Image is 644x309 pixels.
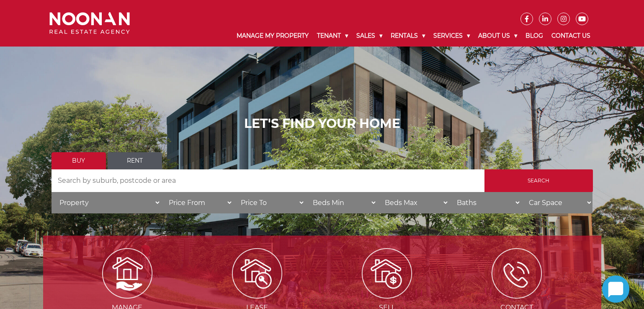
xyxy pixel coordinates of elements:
img: Noonan Real Estate Agency [49,12,130,34]
a: Blog [521,25,547,47]
a: Buy [52,152,106,169]
a: Sales [352,25,386,47]
h1: LET'S FIND YOUR HOME [52,116,593,131]
a: Rent [108,152,162,169]
a: Tenant [313,25,352,47]
a: Services [429,25,474,47]
img: Manage my Property [102,248,152,299]
img: Sell my property [362,248,412,299]
input: Search by suburb, postcode or area [52,169,484,192]
a: Manage My Property [232,25,313,47]
img: ICONS [492,248,542,299]
img: Lease my property [232,248,282,299]
a: About Us [474,25,521,47]
a: Contact Us [547,25,595,47]
a: Rentals [386,25,429,47]
input: Search [484,169,593,192]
